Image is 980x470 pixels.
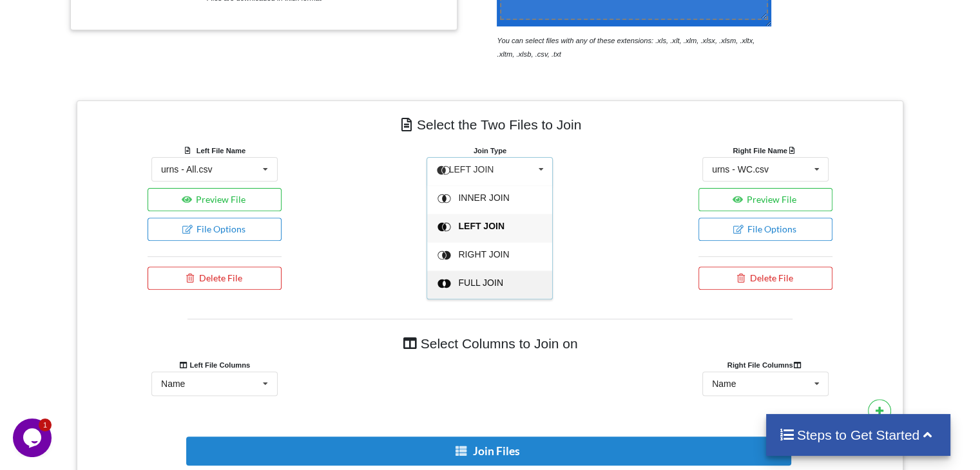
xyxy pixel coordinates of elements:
div: urns - WC.csv [712,165,769,174]
span: FULL JOIN [459,277,504,288]
iframe: chat widget [13,418,54,457]
h4: Select the Two Files to Join [86,110,894,139]
div: Name [161,379,185,388]
b: Join Type [474,147,506,155]
div: urns - All.csv [161,165,212,174]
h4: Select Columns to Join on [187,329,793,358]
b: Left File Name [197,147,245,155]
button: File Options [148,218,282,241]
span: LEFT JOIN [459,221,505,231]
span: LEFT JOIN [449,164,494,174]
button: Join Files [186,437,791,465]
b: Right File Columns [727,361,804,369]
button: Preview File [698,188,833,211]
b: Right File Name [733,147,798,155]
span: INNER JOIN [459,193,510,203]
span: RIGHT JOIN [459,249,510,259]
button: Preview File [148,188,282,211]
button: Delete File [698,267,833,290]
h4: Steps to Get Started [779,427,938,443]
b: Left File Columns [179,361,251,369]
button: Delete File [148,267,282,290]
div: Name [712,379,736,388]
button: File Options [698,218,833,241]
i: You can select files with any of these extensions: .xls, .xlt, .xlm, .xlsx, .xlsm, .xltx, .xltm, ... [497,37,754,58]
